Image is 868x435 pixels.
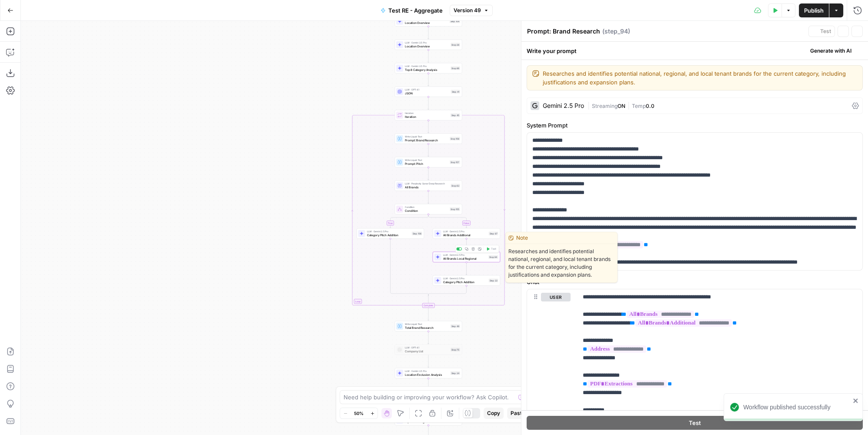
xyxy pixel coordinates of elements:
g: Edge from step_75 to step_24 [428,355,429,367]
g: Edge from step_63 to step_105 [428,191,429,203]
button: Test [808,26,835,37]
span: 50% [354,410,364,417]
span: Top 8 Category Analysis [405,67,449,72]
button: Copy [484,408,504,419]
button: Test [527,416,863,430]
span: LLM · GPT-4.1 [405,346,449,349]
span: Iteration [405,111,449,115]
div: Step 106 [412,231,422,235]
div: Step 107 [450,160,460,164]
span: Write Liquid Text [405,135,448,138]
div: Step 22 [489,278,498,282]
span: Temp [632,103,646,109]
button: Version 49 [450,5,493,16]
span: Write Liquid Text [405,322,449,326]
div: Gemini 2.5 Pro [543,103,584,109]
div: Write your prompt [521,42,868,60]
span: Generate with AI [810,47,851,55]
div: LLM · Gemini 2.5 ProLocation Exclusion AnalysisStep 24 [395,368,462,378]
label: Chat [527,278,863,286]
span: | [588,101,592,110]
div: Step 75 [451,348,460,351]
g: Edge from step_107 to step_63 [428,167,429,180]
div: LLM · Perplexity Sonar Deep ResearchAll BrandsStep 63 [395,181,462,191]
div: Step 104 [450,19,461,23]
button: Generate with AI [799,45,863,57]
span: LLM · Gemini 2.5 Pro [443,230,487,233]
textarea: Researches and identifies potential national, regional, and local tenant brands for the current c... [543,69,857,87]
div: LLM · Gemini 2.5 ProAll Brands AdditionalStep 87 [433,228,500,239]
g: Edge from step_104 to step_28 [428,26,429,39]
g: Edge from step_105 to step_87 [428,214,467,228]
span: Company List [405,349,449,353]
div: LLM · Gemini 2.5 ProLocation OverviewStep 28 [395,40,462,50]
div: Step 87 [489,231,498,235]
span: LLM · Gemini 2.5 Pro [405,41,449,44]
div: Step 105 [450,207,460,211]
div: Step 63 [451,184,460,187]
span: Location Overview [405,20,448,25]
span: | [625,101,632,110]
span: Prompt: Pitch [405,161,448,166]
button: close [853,397,859,404]
span: Streaming [592,103,618,109]
span: LLM · Perplexity Sonar Deep Research [405,182,449,185]
textarea: Prompt: Brand Research [527,27,600,36]
div: Complete [422,303,435,308]
div: Step 24 [451,371,461,375]
button: Paste [507,408,528,419]
span: Condition [405,208,448,213]
span: Location Exclusion Analysis [405,372,449,377]
div: LLM · GPT-4.1JSONStep 41 [395,87,462,97]
div: Workflow published successfully [743,403,850,412]
div: Step 49 [451,324,461,328]
div: Step 41 [451,90,461,94]
span: Test [491,247,496,251]
div: LLM · Gemini 2.5 ProLocation OverviewStep 104 [395,16,462,27]
span: Copy [487,409,500,417]
span: JSON [405,91,449,95]
span: LLM · Gemini 2.5 Pro [405,64,449,68]
div: Note [506,232,617,244]
div: LLM · Gemini 2.5 ProCategory Pitch AdditionStep 22 [433,275,500,286]
span: All Brands Local Regional [443,256,487,261]
span: Publish [804,6,824,15]
g: Edge from step_45 to step_108 [428,120,429,133]
span: ON [618,103,625,109]
div: Write Liquid TextTotal Brand ResearchStep 49 [395,321,462,331]
g: Edge from step_41 to step_45 [428,97,429,109]
g: Edge from step_94 to step_22 [466,262,467,274]
button: user [541,293,571,301]
g: Edge from step_86 to step_41 [428,73,429,86]
div: Write Liquid TextPrompt: PitchStep 107 [395,157,462,167]
span: LLM · Gemini 2.5 Pro [405,369,449,373]
span: Location Overview [405,44,449,48]
label: System Prompt [527,121,863,130]
g: Edge from step_105 to step_106 [390,214,428,228]
span: LLM · GPT-4.1 [405,88,449,91]
div: ConditionConditionStep 105 [395,204,462,214]
div: LLM · Gemini 2.5 ProAll Brands Local RegionalStep 94Test [433,252,500,262]
span: Iteration [405,114,449,119]
div: Step 28 [451,43,460,47]
g: Edge from step_28 to step_86 [428,50,429,62]
span: LLM · Gemini 2.5 Pro [443,253,487,257]
div: Step 86 [451,66,460,70]
g: Edge from step_108 to step_107 [428,144,429,156]
span: Category Pitch Addition [367,233,410,237]
span: Version 49 [454,7,481,14]
g: Edge from step_24 to step_20 [428,378,429,391]
span: All Brands Additional [443,233,487,237]
g: Edge from step_22 to step_105-conditional-end [428,285,467,295]
g: Edge from step_106 to step_105-conditional-end [391,238,429,295]
span: 0.0 [646,103,654,109]
div: Write Liquid TextPrompt: Brand ResearchStep 108 [395,134,462,144]
div: Step 45 [451,113,461,117]
span: ( step_94 ) [602,27,630,36]
span: Researches and identifies potential national, regional, and local tenant brands for the current c... [506,244,617,282]
div: Step 94 [488,255,498,259]
g: Edge from step_45-iteration-end to step_49 [428,308,429,320]
span: Test [820,27,831,35]
button: Test RE - Aggregate [375,3,448,17]
g: Edge from step_49 to step_75 [428,331,429,344]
